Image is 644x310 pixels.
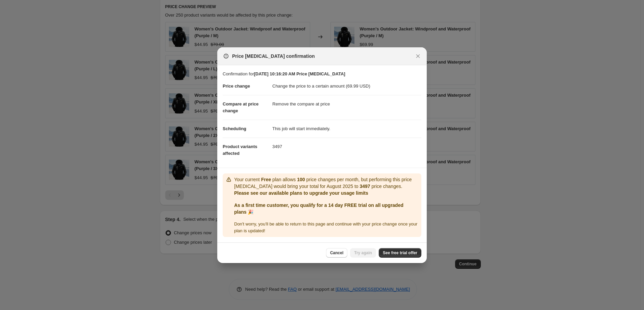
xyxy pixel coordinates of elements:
[379,248,421,258] a: See free trial offer
[223,84,250,89] span: Price change
[360,184,370,189] b: 3497
[383,250,417,256] span: See free trial offer
[234,190,419,196] p: Please see our available plans to upgrade your usage limits
[234,202,403,215] b: As a first time customer, you qualify for a 14 day FREE trial on all upgraded plans 🎉
[223,101,258,113] span: Compare at price change
[223,126,246,131] span: Scheduling
[261,177,271,182] b: Free
[234,221,417,233] span: Don ' t worry, you ' ll be able to return to this page and continue with your price change once y...
[297,177,305,182] b: 100
[223,71,421,77] p: Confirmation for
[413,51,423,61] button: Close
[272,120,421,138] dd: This job will start immediately.
[272,138,421,156] dd: 3497
[254,71,345,76] b: [DATE] 10:16:20 AM Price [MEDICAL_DATA]
[330,250,343,256] span: Cancel
[223,144,257,156] span: Product variants affected
[272,77,421,95] dd: Change the price to a certain amount (69.99 USD)
[326,248,347,258] button: Cancel
[272,95,421,113] dd: Remove the compare at price
[232,53,315,59] span: Price [MEDICAL_DATA] confirmation
[234,176,419,190] p: Your current plan allows price changes per month, but performing this price [MEDICAL_DATA] would ...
